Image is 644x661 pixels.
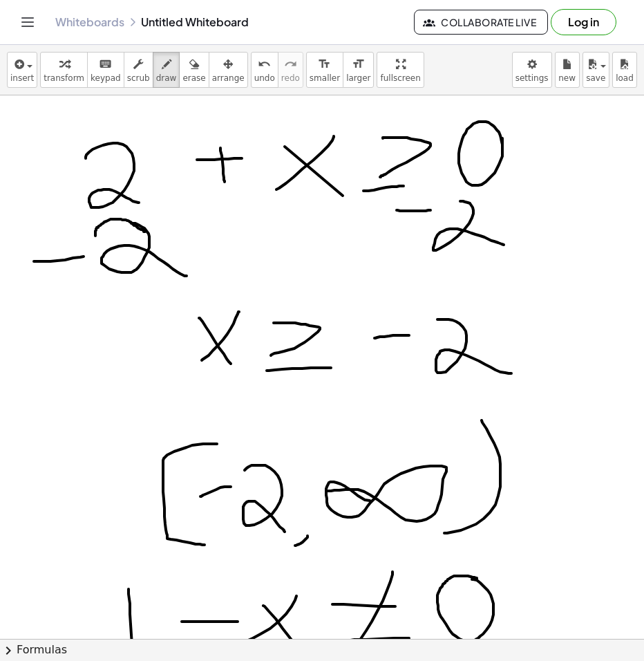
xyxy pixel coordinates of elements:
[551,9,616,35] button: Log in
[179,52,209,88] button: erase
[512,52,552,88] button: settings
[583,52,609,88] button: save
[555,52,580,88] button: new
[87,52,124,88] button: keyboardkeypad
[377,52,424,88] button: fullscreen
[212,73,245,83] span: arrange
[278,52,303,88] button: redoredo
[156,73,177,83] span: draw
[40,52,88,88] button: transform
[558,73,576,83] span: new
[91,73,121,83] span: keypad
[281,73,300,83] span: redo
[99,56,112,73] i: keyboard
[426,16,536,28] span: Collaborate Live
[586,73,605,83] span: save
[7,52,37,88] button: insert
[153,52,180,88] button: draw
[380,73,420,83] span: fullscreen
[55,15,124,29] a: Whiteboards
[318,56,331,73] i: format_size
[209,52,248,88] button: arrange
[127,73,150,83] span: scrub
[414,10,548,35] button: Collaborate Live
[284,56,297,73] i: redo
[352,56,365,73] i: format_size
[182,73,205,83] span: erase
[310,73,340,83] span: smaller
[612,52,637,88] button: load
[44,73,84,83] span: transform
[124,52,153,88] button: scrub
[306,52,343,88] button: format_sizesmaller
[254,73,275,83] span: undo
[346,73,370,83] span: larger
[251,52,278,88] button: undoundo
[616,73,634,83] span: load
[258,56,271,73] i: undo
[343,52,374,88] button: format_sizelarger
[10,73,34,83] span: insert
[515,73,549,83] span: settings
[17,11,39,33] button: Toggle navigation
